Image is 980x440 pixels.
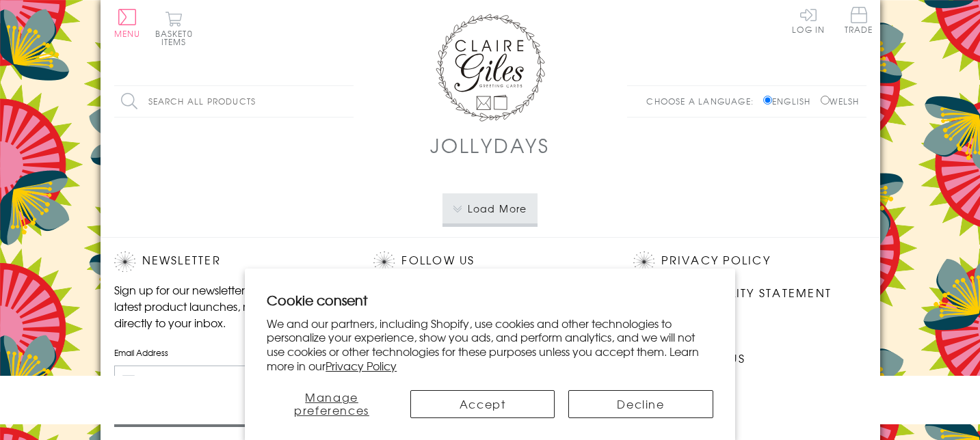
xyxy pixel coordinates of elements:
[821,95,860,107] label: Welsh
[340,86,354,117] input: Search
[792,7,825,33] a: Log In
[410,390,555,418] button: Accept
[373,251,606,272] h2: Follow Us
[114,86,354,117] input: Search all products
[661,251,770,270] a: Privacy Policy
[646,95,760,107] p: Choose a language:
[821,96,830,105] input: Welsh
[436,14,545,122] img: Claire Giles Greetings Cards
[763,95,817,107] label: English
[114,251,347,272] h2: Newsletter
[161,27,193,48] span: 0 items
[155,11,193,46] button: Basket0 items
[114,366,347,396] input: harry@hogwarts.edu
[326,357,397,374] a: Privacy Policy
[442,193,538,223] button: Load More
[114,281,347,331] p: Sign up for our newsletter to receive the latest product launches, news and offers directly to yo...
[267,316,713,373] p: We and our partners, including Shopify, use cookies and other technologies to personalize your ex...
[661,284,832,303] a: Accessibility Statement
[845,7,873,33] span: Trade
[568,390,713,418] button: Decline
[114,27,141,40] span: Menu
[267,290,713,310] h2: Cookie consent
[763,96,772,105] input: English
[114,346,347,359] label: Email Address
[430,131,550,159] h1: JollyDays
[294,389,369,418] span: Manage preferences
[114,9,141,38] button: Menu
[845,7,873,36] a: Trade
[267,390,397,418] button: Manage preferences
